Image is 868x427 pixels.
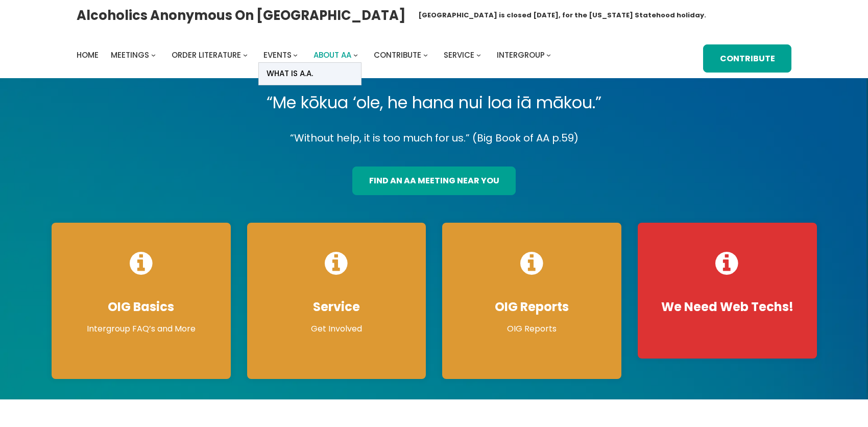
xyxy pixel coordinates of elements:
span: What Is A.A. [267,66,313,81]
h4: OIG Basics [62,299,221,315]
button: About AA submenu [353,53,358,57]
span: Order Literature [172,50,241,60]
button: Intergroup submenu [546,53,551,57]
p: “Me kōkua ‘ole, he hana nui loa iā mākou.” [43,88,825,117]
a: Service [444,48,474,62]
span: About AA [314,50,351,60]
button: Service submenu [476,53,481,57]
a: About AA [314,48,351,62]
p: Get Involved [257,323,416,335]
a: What Is A.A. [259,63,361,85]
button: Events submenu [293,53,298,57]
button: Meetings submenu [151,53,156,57]
button: Contribute submenu [423,53,428,57]
p: OIG Reports [452,323,611,335]
p: Intergroup FAQ’s and More [62,323,221,335]
a: Meetings [111,48,149,62]
span: Intergroup [497,50,545,60]
span: Home [77,50,99,60]
a: Events [263,48,292,62]
a: Alcoholics Anonymous on [GEOGRAPHIC_DATA] [77,4,406,27]
p: “Without help, it is too much for us.” (Big Book of AA p.59) [43,129,825,147]
a: Intergroup [497,48,545,62]
h4: OIG Reports [452,299,611,315]
span: Contribute [374,50,421,60]
span: Events [263,50,292,60]
h4: We Need Web Techs! [648,299,807,315]
a: find an aa meeting near you [352,167,516,195]
a: Contribute [703,44,791,73]
span: Meetings [111,50,149,60]
span: Service [444,50,474,60]
h4: Service [257,299,416,315]
a: Home [77,48,99,62]
nav: Intergroup [77,48,554,62]
a: Contribute [374,48,421,62]
h1: [GEOGRAPHIC_DATA] is closed [DATE], for the [US_STATE] Statehood holiday. [418,10,706,20]
button: Order Literature submenu [243,53,248,57]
